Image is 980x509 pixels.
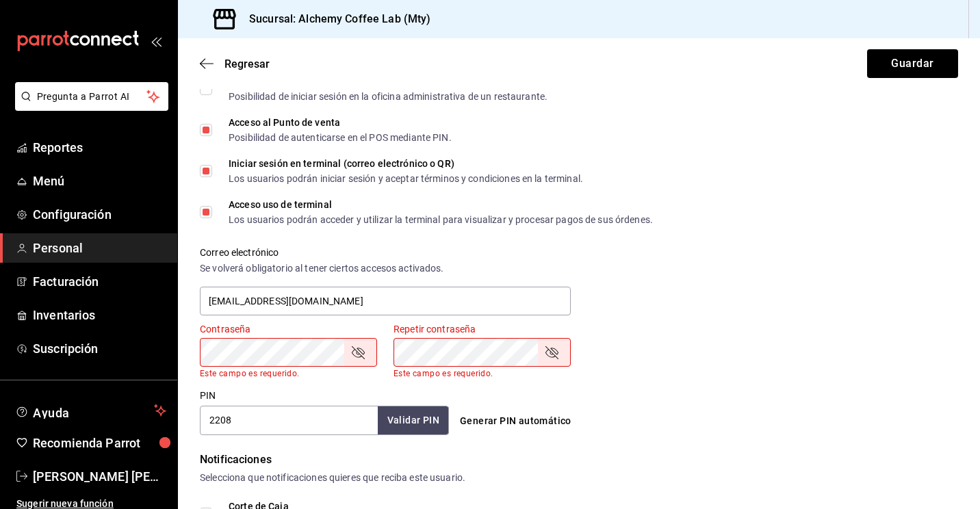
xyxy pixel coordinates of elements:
button: Pregunta a Parrot AI [15,82,168,111]
label: PIN [200,391,216,400]
span: Menú [33,172,166,190]
div: Posibilidad de iniciar sesión en la oficina administrativa de un restaurante. [229,92,547,101]
button: passwordField [350,344,366,361]
span: Personal [33,239,166,257]
div: Posibilidad de autenticarse en el POS mediante PIN. [229,133,452,142]
div: Se volverá obligatorio al tener ciertos accesos activados. [200,261,571,276]
span: Suscripción [33,339,166,358]
span: [PERSON_NAME] [PERSON_NAME] [33,467,166,486]
div: Los usuarios podrán iniciar sesión y aceptar términos y condiciones en la terminal. [229,174,583,183]
a: Pregunta a Parrot AI [10,99,168,114]
span: Inventarios [33,306,166,324]
label: Correo electrónico [200,248,571,257]
span: Facturación [33,272,166,291]
input: 3 a 6 dígitos [200,406,378,434]
span: Reportes [33,138,166,157]
button: open_drawer_menu [151,36,162,47]
div: Iniciar sesión en terminal (correo electrónico o QR) [229,159,583,168]
p: Este campo es requerido. [394,369,571,378]
label: Repetir contraseña [394,324,571,334]
h3: Sucursal: Alchemy Coffee Lab (Mty) [238,11,430,27]
div: Selecciona que notificaciones quieres que reciba este usuario. [200,471,958,485]
div: Acceso al Punto de venta [229,118,452,127]
div: Notificaciones [200,452,958,468]
p: Este campo es requerido. [200,369,377,378]
span: Regresar [224,57,270,70]
button: Regresar [200,57,270,70]
span: Configuración [33,205,166,224]
span: Pregunta a Parrot AI [37,90,147,104]
span: Ayuda [33,402,149,419]
div: Acceso uso de terminal [229,200,653,209]
button: Validar PIN [378,406,449,434]
div: Los usuarios podrán acceder y utilizar la terminal para visualizar y procesar pagos de sus órdenes. [229,215,653,224]
button: Guardar [867,49,958,78]
span: Recomienda Parrot [33,434,166,452]
button: Generar PIN automático [454,408,577,434]
button: passwordField [543,344,560,361]
label: Contraseña [200,324,377,334]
